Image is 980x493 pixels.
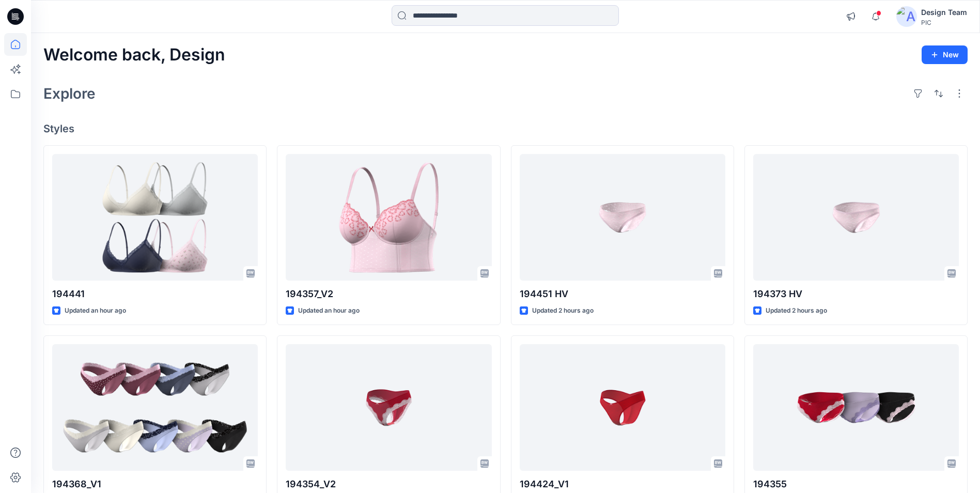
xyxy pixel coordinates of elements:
[520,287,725,301] p: 194451 HV
[922,45,968,64] button: New
[921,19,967,26] div: PIC
[52,477,258,491] p: 194368_V1
[286,287,491,301] p: 194357_V2
[43,122,968,135] h4: Styles
[753,344,959,471] a: 194355
[52,154,258,281] a: 194441
[896,6,917,27] img: avatar
[43,85,96,102] h2: Explore
[286,477,491,491] p: 194354_V2
[753,477,959,491] p: 194355
[753,154,959,281] a: 194373 HV
[43,45,225,65] h2: Welcome back, Design
[52,344,258,471] a: 194368_V1
[65,305,126,316] p: Updated an hour ago
[520,344,725,471] a: 194424_V1
[921,6,967,19] div: Design Team
[286,154,491,281] a: 194357_V2
[298,305,360,316] p: Updated an hour ago
[520,154,725,281] a: 194451 HV
[532,305,594,316] p: Updated 2 hours ago
[520,477,725,491] p: 194424_V1
[766,305,827,316] p: Updated 2 hours ago
[286,344,491,471] a: 194354_V2
[52,287,258,301] p: 194441
[753,287,959,301] p: 194373 HV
